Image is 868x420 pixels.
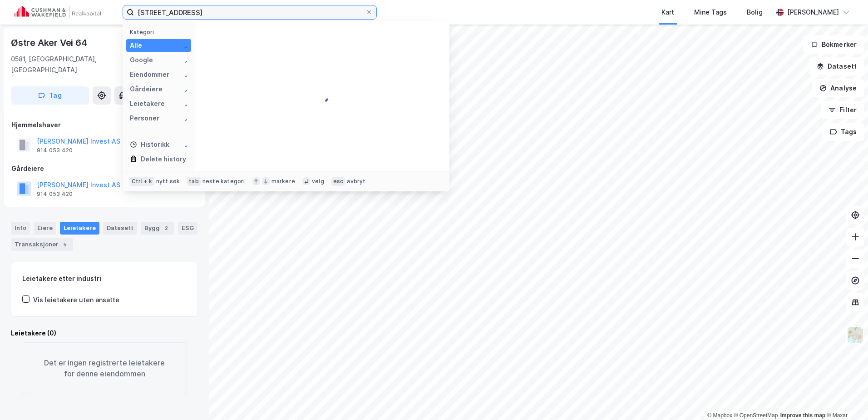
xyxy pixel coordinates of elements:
div: markere [271,178,295,185]
div: 5 [60,240,69,249]
a: Improve this map [780,412,825,419]
img: spinner.a6d8c91a73a9ac5275cf975e30b51cfb.svg [180,100,187,107]
div: Kart [661,7,674,18]
div: Gårdeiere [11,163,197,174]
div: velg [312,178,324,185]
button: Tags [822,123,864,141]
div: 0581, [GEOGRAPHIC_DATA], [GEOGRAPHIC_DATA] [11,54,126,75]
div: Leietakere [60,222,99,235]
img: cushman-wakefield-realkapital-logo.202ea83816669bd177139c58696a8fa1.svg [15,6,101,19]
div: 914 053 420 [37,147,73,154]
img: spinner.a6d8c91a73a9ac5275cf975e30b51cfb.svg [180,71,187,78]
div: Kontrollprogram for chat [823,376,868,420]
div: Eiendommer [130,69,169,80]
div: Alle [130,40,142,51]
div: Bygg [141,222,174,235]
div: Eiere [34,222,56,235]
img: spinner.a6d8c91a73a9ac5275cf975e30b51cfb.svg [180,85,187,93]
div: Leietakere [130,98,165,109]
div: Datasett [103,222,137,235]
button: Tag [11,86,89,105]
div: Delete history [141,154,186,165]
div: Google [130,55,153,65]
div: nytt søk [156,178,180,185]
div: Leietakere etter industri [22,273,187,284]
div: 914 053 420 [37,190,73,198]
img: spinner.a6d8c91a73a9ac5275cf975e30b51cfb.svg [180,42,187,49]
div: ESG [178,222,197,235]
div: Transaksjoner [11,238,73,251]
div: [PERSON_NAME] [787,7,839,18]
div: neste kategori [202,178,245,185]
a: OpenStreetMap [734,412,778,419]
img: spinner.a6d8c91a73a9ac5275cf975e30b51cfb.svg [180,141,187,148]
div: Gårdeiere [130,84,163,95]
input: Søk på adresse, matrikkel, gårdeiere, leietakere eller personer [134,5,365,19]
div: Vis leietakere uten ansatte [33,295,119,305]
div: 2 [162,224,171,233]
div: Bolig [747,7,763,18]
button: Datasett [809,57,864,75]
div: Østre Aker Vei 64 [11,35,89,50]
div: Personer [130,113,159,124]
div: Info [11,222,30,235]
div: avbryt [347,178,365,185]
button: Analyse [812,79,864,97]
div: esc [331,177,345,186]
img: spinner.a6d8c91a73a9ac5275cf975e30b51cfb.svg [315,89,330,104]
div: Historikk [130,139,169,150]
button: Filter [821,101,864,119]
div: Kategori [130,29,191,35]
div: Hjemmelshaver [11,120,197,130]
img: spinner.a6d8c91a73a9ac5275cf975e30b51cfb.svg [180,56,187,64]
div: Mine Tags [694,7,727,18]
div: tab [187,177,201,186]
div: Ctrl + k [130,177,154,186]
img: Z [847,326,864,344]
img: spinner.a6d8c91a73a9ac5275cf975e30b51cfb.svg [180,115,187,122]
div: Leietakere (0) [11,328,198,339]
a: Mapbox [707,412,732,419]
div: Det er ingen registrerte leietakere for denne eiendommen [22,342,187,394]
button: Bokmerker [803,35,864,54]
iframe: Chat Widget [823,376,868,420]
